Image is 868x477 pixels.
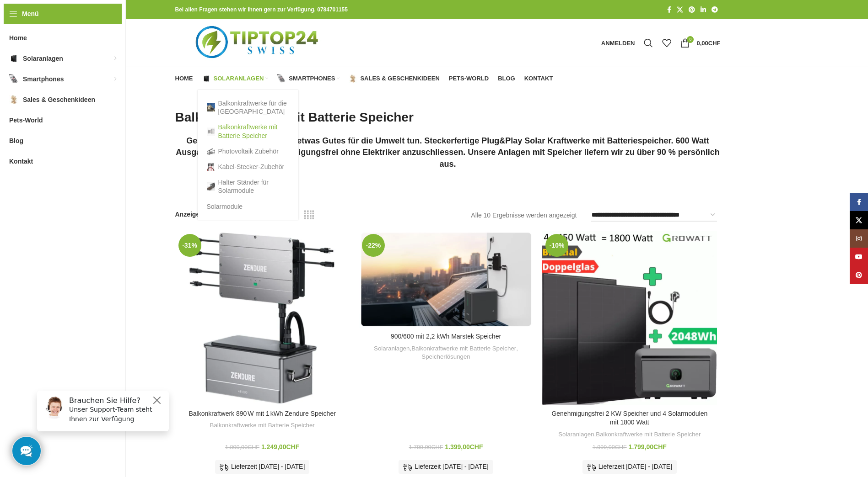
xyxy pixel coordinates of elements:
[207,163,215,171] img: Kabel-Stecker-Zubehör
[215,460,309,474] div: Lieferzeit [DATE] - [DATE]
[171,69,558,88] div: Hauptnavigation
[304,209,314,221] a: Rasteransicht 4
[524,75,553,82] span: Kontakt
[207,175,289,198] a: Halter Ständer für Solarmodule
[698,4,709,16] a: LinkedIn Social Link
[178,234,201,257] span: -31%
[207,182,215,191] img: Halter Ständer für Solarmodule
[202,74,210,83] img: Solaranlagen
[664,4,674,16] a: Facebook Social Link
[687,36,694,43] span: 0
[708,40,721,47] span: CHF
[850,193,868,211] a: Facebook Social Link
[639,34,658,52] a: Suche
[449,75,489,82] span: Pets-World
[175,39,341,46] a: Logo der Website
[9,54,18,63] img: Solaranlagen
[207,119,289,143] a: Balkonkraftwerke mit Batterie Speicher
[582,460,677,474] div: Lieferzeit [DATE] - [DATE]
[175,75,193,82] span: Home
[709,4,721,16] a: Telegram Social Link
[696,40,720,47] bdi: 0,00
[210,421,315,430] a: Balkonkraftwerke mit Batterie Speicher
[286,443,299,450] span: CHF
[261,443,299,450] bdi: 1.249,00
[207,127,215,136] img: Balkonkraftwerke mit Batterie Speicher
[175,19,341,67] img: Tiptop24 Nachhaltige & Faire Produkte
[449,69,489,88] a: Pets-World
[850,266,868,284] a: Pinterest Social Link
[445,443,483,450] bdi: 1.399,00
[547,430,712,439] div: ,
[409,444,443,450] bdi: 1.799,00
[615,444,627,450] span: CHF
[850,211,868,229] a: X Social Link
[23,91,95,108] span: Sales & Geschenkideen
[289,75,335,82] span: Smartphones
[545,234,568,257] span: -10%
[363,344,528,361] div: , ,
[391,333,501,340] a: 900/600 mit 2,2 kWh Marstek Speicher
[122,11,133,22] button: Close
[9,95,18,104] img: Sales & Geschenkideen
[214,75,264,82] span: Solaranlagen
[207,95,289,119] a: Balkonkraftwerke für die [GEOGRAPHIC_DATA]
[593,444,627,450] bdi: 1.999,00
[674,4,686,16] a: X Social Link
[23,50,63,67] span: Solaranlagen
[498,69,515,88] a: Blog
[175,108,721,126] h1: Balkonkraftwerke mit Batterie Speicher
[189,410,335,417] a: Balkonkraftwerk 890 W mit 1 kWh Zendure Speicher
[524,69,553,88] a: Kontakt
[542,231,717,405] a: Genehmigungsfrei 2 KW Speicher und 4 Solarmodulen mit 1800 Watt
[597,34,640,52] a: Anmelden
[470,443,483,450] span: CHF
[360,75,439,82] span: Sales & Geschenkideen
[202,69,269,88] a: Solaranlagen
[349,69,439,88] a: Sales & Geschenkideen
[175,6,348,13] strong: Bei allen Fragen stehen wir Ihnen gern zur Verfügung. 0784701155
[850,248,868,266] a: YouTube Social Link
[175,209,206,219] span: Anzeigen
[225,444,259,450] bdi: 1.800,00
[9,153,33,170] span: Kontakt
[248,444,259,450] span: CHF
[471,210,577,220] p: Alle 10 Ergebnisse werden angezeigt
[653,443,667,450] span: CHF
[9,132,23,149] span: Blog
[207,143,289,159] a: Photovoltaik Zubehör
[421,353,470,361] a: Speicherlösungen
[22,9,39,19] span: Menü
[207,103,215,111] img: Balkonkraftwerke für die Schweiz
[374,344,410,353] a: Solaranlagen
[359,231,533,328] a: 900/600 mit 2,2 kWh Marstek Speicher
[277,74,286,83] img: Smartphones
[39,13,134,21] h6: Brauchen Sie Hilfe?
[411,344,516,353] a: Balkonkraftwerke mit Batterie Speicher
[431,444,443,450] span: CHF
[9,30,27,46] span: Home
[207,159,289,175] a: Kabel-Stecker-Zubehör
[551,410,707,426] a: Genehmigungsfrei 2 KW Speicher und 4 Solarmodulen mit 1800 Watt
[558,430,594,439] a: Solaranlagen
[591,209,717,222] select: Shop-Reihenfolge
[207,147,215,155] img: Photovoltaik Zubehör
[399,460,493,474] div: Lieferzeit [DATE] - [DATE]
[175,69,193,88] a: Home
[9,112,43,128] span: Pets-World
[596,430,701,439] a: Balkonkraftwerke mit Batterie Speicher
[362,234,385,257] span: -22%
[349,74,357,83] img: Sales & Geschenkideen
[676,34,725,52] a: 0 0,00CHF
[658,34,676,52] div: Meine Wunschliste
[277,69,340,88] a: Smartphones
[23,71,64,87] span: Smartphones
[175,231,350,405] a: Balkonkraftwerk 890 W mit 1 kWh Zendure Speicher
[13,13,36,36] img: Customer service
[601,40,635,46] span: Anmelden
[207,199,289,214] a: Solarmodule
[498,75,515,82] span: Blog
[39,21,134,41] p: Unser Support-Team steht Ihnen zur Verfügung
[9,74,18,84] img: Smartphones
